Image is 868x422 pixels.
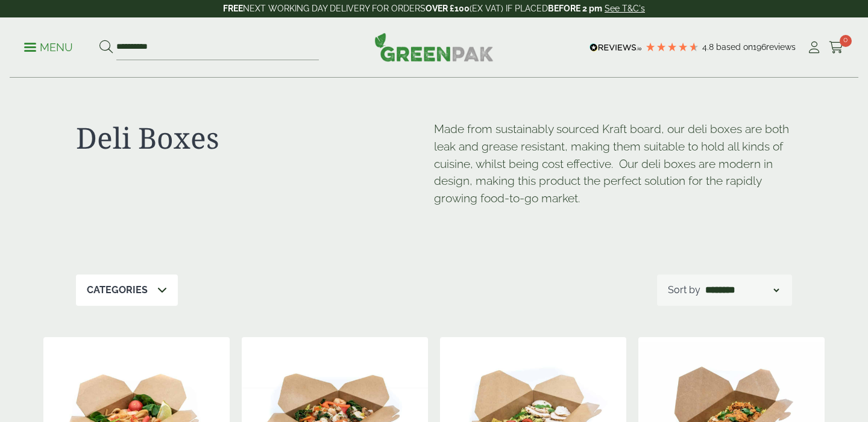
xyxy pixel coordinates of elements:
strong: FREE [223,4,243,13]
select: Shop order [703,283,781,297]
i: Cart [829,42,844,54]
span: reviews [766,42,796,52]
p: Menu [24,40,73,55]
p: Sort by [668,283,700,297]
a: See T&C's [605,4,645,13]
p: Made from sustainably sourced Kraft board, our deli boxes are both leak and grease resistant, mak... [434,120,792,207]
img: GreenPak Supplies [374,33,494,61]
i: My Account [807,42,822,54]
a: Menu [24,40,73,52]
span: Based on [716,42,753,52]
span: 0 [840,35,852,47]
div: 4.79 Stars [645,42,699,52]
strong: OVER £100 [426,4,470,13]
a: 0 [829,39,844,57]
span: 4.8 [702,42,716,52]
span: 196 [753,42,766,52]
strong: BEFORE 2 pm [548,4,602,13]
img: REVIEWS.io [590,43,642,52]
p: Categories [87,283,148,297]
h1: Deli Boxes [76,120,434,155]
